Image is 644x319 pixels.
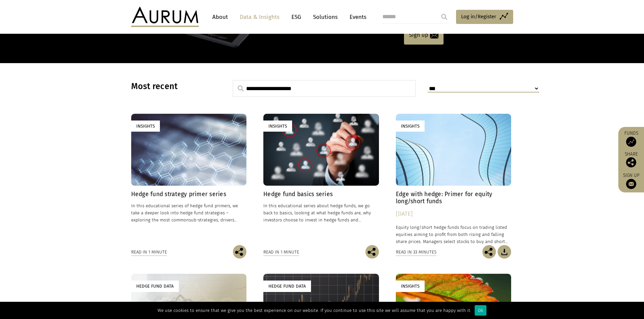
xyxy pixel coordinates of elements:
div: Hedge Fund Data [131,281,179,292]
img: Sign up to our newsletter [626,179,636,189]
div: Read in 1 minute [263,248,299,256]
h3: Most recent [131,81,216,91]
a: Solutions [310,11,341,23]
a: Insights Edge with hedge: Primer for equity long/short funds [DATE] Equity long/short hedge funds... [396,114,511,245]
a: Insights Hedge fund strategy primer series In this educational series of hedge fund primers, we t... [131,114,247,245]
div: Hedge Fund Data [263,281,311,292]
span: Log in/Register [461,12,496,21]
div: Insights [131,121,160,132]
img: Share this post [365,245,379,259]
div: Share [622,152,641,167]
input: Submit [437,10,451,24]
img: search.svg [238,85,244,91]
img: Download Article [498,245,511,259]
h4: Hedge fund strategy primer series [131,191,247,198]
span: sub-strategies [189,217,218,222]
div: Read in 33 minutes [396,248,436,256]
div: Insights [263,121,292,132]
div: [DATE] [396,209,511,219]
img: Share this post [626,157,636,167]
a: Log in/Register [456,10,513,24]
a: Events [346,11,366,23]
img: Share this post [233,245,246,259]
h4: Edge with hedge: Primer for equity long/short funds [396,191,511,205]
img: email-icon [430,32,438,38]
div: Ok [475,305,486,316]
p: In this educational series of hedge fund primers, we take a deeper look into hedge fund strategie... [131,202,247,223]
a: Insights Hedge fund basics series In this educational series about hedge funds, we go back to bas... [263,114,379,245]
a: Funds [622,130,641,147]
a: Data & Insights [236,11,283,23]
p: Equity long/short hedge funds focus on trading listed equities aiming to profit from both rising ... [396,224,511,245]
div: Read in 1 minute [131,248,167,256]
p: In this educational series about hedge funds, we go back to basics, looking at what hedge funds a... [263,202,379,223]
a: Sign up [622,172,641,189]
img: Aurum [131,7,199,27]
div: Insights [396,121,425,132]
img: Share this post [482,245,496,259]
h4: Hedge fund basics series [263,191,379,198]
img: Access Funds [626,137,636,147]
div: Insights [396,281,425,292]
a: Sign up [404,26,444,45]
a: About [209,11,231,23]
a: ESG [288,11,305,23]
